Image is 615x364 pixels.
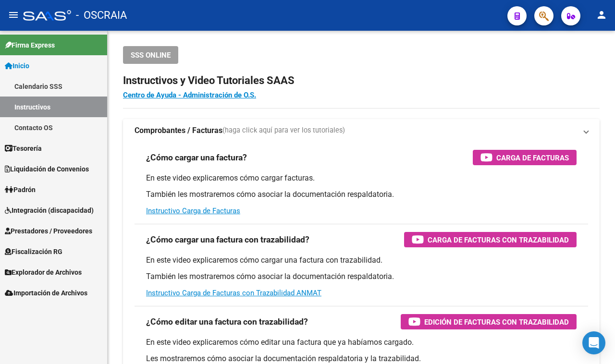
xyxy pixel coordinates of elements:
[596,9,607,21] mat-icon: person
[123,91,256,99] a: Centro de Ayuda - Administración de O.S.
[222,125,345,136] span: (haga click aquí para ver los tutoriales)
[146,151,247,164] h3: ¿Cómo cargar una factura?
[473,150,577,165] button: Carga de Facturas
[5,61,29,71] span: Inicio
[76,5,127,26] span: - OSCRAIA
[146,206,240,215] a: Instructivo Carga de Facturas
[5,267,82,278] span: Explorador de Archivos
[5,205,94,216] span: Integración (discapacidad)
[5,226,92,236] span: Prestadores / Proveedores
[5,164,89,174] span: Liquidación de Convenios
[146,337,577,348] p: En este video explicaremos cómo editar una factura que ya habíamos cargado.
[146,189,577,200] p: También les mostraremos cómo asociar la documentación respaldatoria.
[123,72,600,90] h2: Instructivos y Video Tutoriales SAAS
[123,46,178,64] button: SSS ONLINE
[424,316,569,328] span: Edición de Facturas con Trazabilidad
[146,315,308,328] h3: ¿Cómo editar una factura con trazabilidad?
[404,232,577,247] button: Carga de Facturas con Trazabilidad
[146,233,309,246] h3: ¿Cómo cargar una factura con trazabilidad?
[5,40,55,50] span: Firma Express
[131,51,171,60] span: SSS ONLINE
[146,271,577,282] p: También les mostraremos cómo asociar la documentación respaldatoria.
[582,331,605,354] div: Open Intercom Messenger
[428,234,569,246] span: Carga de Facturas con Trazabilidad
[135,125,222,136] strong: Comprobantes / Facturas
[146,173,577,183] p: En este video explicaremos cómo cargar facturas.
[401,314,577,329] button: Edición de Facturas con Trazabilidad
[146,289,321,297] a: Instructivo Carga de Facturas con Trazabilidad ANMAT
[5,184,36,195] span: Padrón
[5,246,62,257] span: Fiscalización RG
[123,119,600,142] mat-expansion-panel-header: Comprobantes / Facturas(haga click aquí para ver los tutoriales)
[8,9,19,21] mat-icon: menu
[146,255,577,266] p: En este video explicaremos cómo cargar una factura con trazabilidad.
[5,288,87,298] span: Importación de Archivos
[496,152,569,164] span: Carga de Facturas
[5,143,42,154] span: Tesorería
[146,353,577,364] p: Les mostraremos cómo asociar la documentación respaldatoria y la trazabilidad.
